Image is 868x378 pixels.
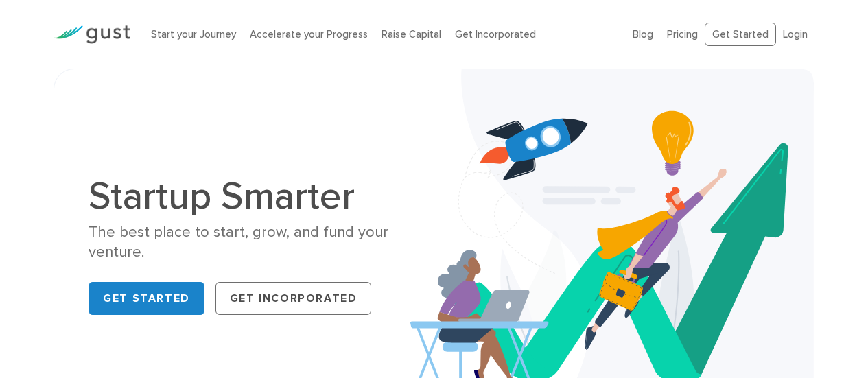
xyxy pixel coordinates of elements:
a: Get Started [705,23,776,47]
h1: Startup Smarter [89,177,423,215]
a: Login [783,28,808,40]
div: The best place to start, grow, and fund your venture. [89,222,423,263]
a: Pricing [667,28,698,40]
a: Get Incorporated [215,282,372,315]
a: Accelerate your Progress [250,28,368,40]
a: Raise Capital [382,28,441,40]
a: Start your Journey [151,28,236,40]
img: Gust Logo [54,25,130,44]
a: Get Incorporated [455,28,536,40]
a: Get Started [89,282,204,315]
a: Blog [633,28,653,40]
